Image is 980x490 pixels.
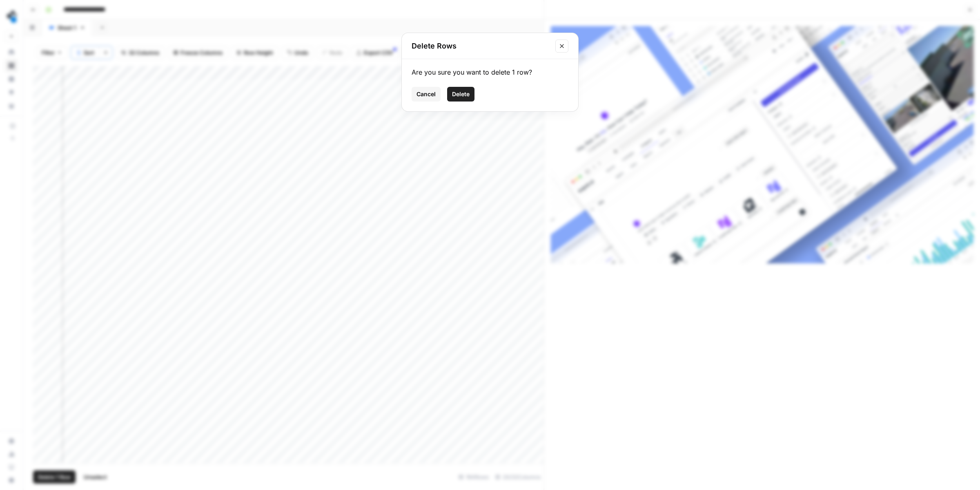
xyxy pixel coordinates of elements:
[447,87,474,102] button: Delete
[416,90,436,98] span: Cancel
[412,87,441,102] button: Cancel
[412,67,568,77] div: Are you sure you want to delete 1 row?
[412,40,550,52] h2: Delete Rows
[452,90,470,98] span: Delete
[555,40,568,53] button: Close modal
